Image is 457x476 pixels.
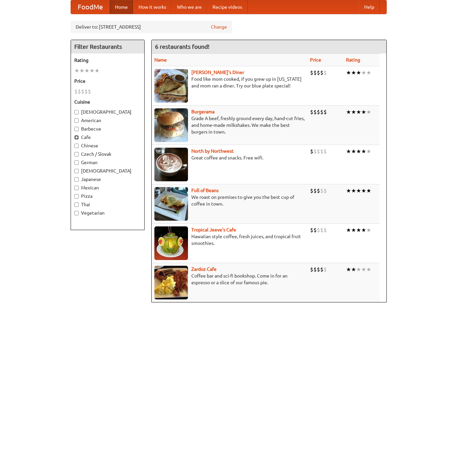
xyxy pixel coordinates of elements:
[154,187,188,221] img: beans.jpg
[356,266,361,273] li: ★
[74,99,141,105] h5: Cuisine
[191,70,244,75] a: [PERSON_NAME]'s Diner
[74,57,141,64] h5: Rating
[320,69,323,76] li: $
[74,134,141,141] label: Cafe
[313,226,317,234] li: $
[366,266,371,273] li: ★
[356,187,361,194] li: ★
[323,108,327,116] li: $
[74,127,79,131] input: Barbecue
[313,187,317,194] li: $
[313,266,317,273] li: $
[154,108,188,142] img: burgerama.jpg
[310,148,313,155] li: $
[359,0,380,14] a: Help
[74,118,79,123] input: American
[74,211,79,215] input: Vegetarian
[310,266,313,273] li: $
[74,184,141,191] label: Mexican
[351,266,356,273] li: ★
[356,108,361,116] li: ★
[346,148,351,155] li: ★
[361,187,366,194] li: ★
[74,125,141,132] label: Barbecue
[154,266,188,299] img: zardoz.jpg
[191,227,236,232] b: Tropical Jeeve's Cafe
[323,187,327,194] li: $
[361,266,366,273] li: ★
[74,201,141,208] label: Thai
[74,151,141,157] label: Czech / Slovak
[110,0,133,14] a: Home
[313,69,317,76] li: $
[154,148,188,181] img: north.jpg
[310,187,313,194] li: $
[191,188,219,193] a: Full of Beans
[366,226,371,234] li: ★
[74,159,141,166] label: German
[154,194,305,207] p: We roast on premises to give you the best cup of coffee in town.
[323,148,327,155] li: $
[317,226,320,234] li: $
[310,57,321,63] a: Price
[94,67,100,74] li: ★
[154,57,167,63] a: Name
[361,148,366,155] li: ★
[351,148,356,155] li: ★
[361,69,366,76] li: ★
[346,266,351,273] li: ★
[323,266,327,273] li: $
[346,226,351,234] li: ★
[71,40,144,53] h4: Filter Restaurants
[320,148,323,155] li: $
[74,210,141,216] label: Vegetarian
[74,160,79,165] input: German
[356,226,361,234] li: ★
[320,266,323,273] li: $
[366,69,371,76] li: ★
[361,226,366,234] li: ★
[320,187,323,194] li: $
[191,109,215,114] a: Burgerama
[74,78,141,84] h5: Price
[74,67,79,74] li: ★
[154,233,305,247] p: Hawaiian style coffee, fresh juices, and tropical fruit smoothies.
[79,67,84,74] li: ★
[366,148,371,155] li: ★
[310,226,313,234] li: $
[361,108,366,116] li: ★
[323,69,327,76] li: $
[84,67,89,74] li: ★
[191,266,217,272] a: Zardoz Cafe
[74,110,79,114] input: [DEMOGRAPHIC_DATA]
[71,21,232,33] div: Deliver to: [STREET_ADDRESS]
[356,69,361,76] li: ★
[317,148,320,155] li: $
[351,226,356,234] li: ★
[346,57,360,63] a: Rating
[88,88,91,95] li: $
[74,186,79,190] input: Mexican
[310,108,313,116] li: $
[351,69,356,76] li: ★
[154,115,305,135] p: Grade A beef, freshly ground every day, hand-cut fries, and home-made milkshakes. We make the bes...
[74,203,79,207] input: Thai
[74,169,79,173] input: [DEMOGRAPHIC_DATA]
[154,69,188,103] img: sallys.jpg
[191,148,234,154] a: North by Northwest
[351,187,356,194] li: ★
[346,69,351,76] li: ★
[74,135,79,140] input: Cafe
[366,108,371,116] li: ★
[346,108,351,116] li: ★
[154,154,305,161] p: Great coffee and snacks. Free wifi.
[351,108,356,116] li: ★
[320,226,323,234] li: $
[154,76,305,89] p: Food like mom cooked, if you grew up in [US_STATE] and mom ran a diner. Try our blue plate special!
[133,0,172,14] a: How it works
